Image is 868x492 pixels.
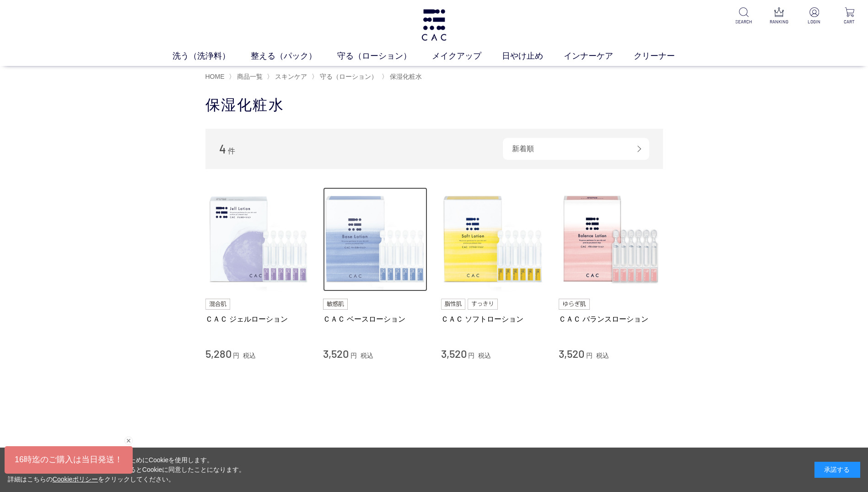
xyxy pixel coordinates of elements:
[559,314,663,324] a: ＣＡＣ バランスローション
[382,72,424,81] li: 〉
[312,72,380,81] li: 〉
[441,187,545,292] img: ＣＡＣ ソフトローション
[441,347,467,360] span: 3,520
[233,352,239,359] span: 円
[337,50,432,62] a: 守る（ローション）
[267,72,309,81] li: 〉
[205,314,310,324] a: ＣＡＣ ジェルローション
[323,187,427,292] img: ＣＡＣ ベースローション
[219,142,226,156] span: 4
[814,462,860,478] div: 承諾する
[559,347,584,360] span: 3,520
[390,73,422,80] span: 保湿化粧水
[596,352,609,359] span: 税込
[205,187,310,292] img: ＣＡＣ ジェルローション
[634,50,695,62] a: クリーナー
[205,299,230,310] img: 混合肌
[564,50,634,62] a: インナーケア
[228,147,235,155] span: 件
[420,9,448,41] img: logo
[173,50,251,62] a: 洗う（洗浄料）
[323,347,349,360] span: 3,520
[273,73,307,80] a: スキンケア
[251,50,337,62] a: 整える（パック）
[441,299,465,310] img: 脂性肌
[318,73,377,80] a: 守る（ローション）
[468,352,474,359] span: 円
[350,352,357,359] span: 円
[275,73,307,80] span: スキンケア
[468,299,498,310] img: すっきり
[503,138,649,160] div: 新着順
[559,187,663,292] img: ＣＡＣ バランスローション
[733,7,755,25] a: SEARCH
[205,95,663,115] h1: 保湿化粧水
[205,347,232,360] span: 5,280
[237,73,263,80] span: 商品一覧
[205,73,225,80] a: HOME
[502,50,564,62] a: 日やけ止め
[838,7,861,25] a: CART
[229,72,265,81] li: 〉
[838,18,861,25] p: CART
[733,18,755,25] p: SEARCH
[441,314,545,324] a: ＣＡＣ ソフトローション
[768,18,790,25] p: RANKING
[388,73,422,80] a: 保湿化粧水
[320,73,377,80] span: 守る（ローション）
[432,50,502,62] a: メイクアップ
[559,299,590,310] img: ゆらぎ肌
[803,7,825,25] a: LOGIN
[803,18,825,25] p: LOGIN
[768,7,790,25] a: RANKING
[323,299,348,310] img: 敏感肌
[53,476,98,483] a: Cookieポリシー
[478,352,491,359] span: 税込
[586,352,593,359] span: 円
[323,314,427,324] a: ＣＡＣ ベースローション
[243,352,256,359] span: 税込
[361,352,373,359] span: 税込
[235,73,263,80] a: 商品一覧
